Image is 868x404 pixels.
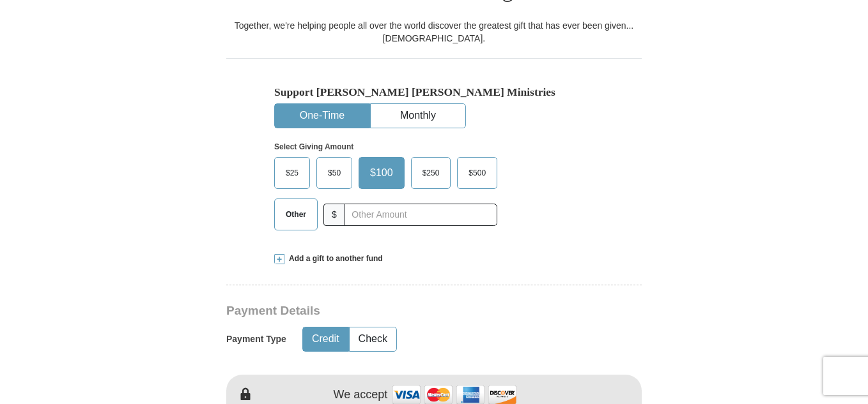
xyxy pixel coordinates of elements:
[334,388,388,402] h4: We accept
[226,19,642,45] div: Together, we're helping people all over the world discover the greatest gift that has ever been g...
[226,334,286,345] h5: Payment Type
[364,163,399,183] span: $100
[284,253,383,264] span: Add a gift to another fund
[279,163,305,183] span: $25
[350,327,396,351] button: Check
[322,163,347,183] span: $50
[226,304,552,318] h3: Payment Details
[416,163,446,183] span: $250
[274,142,353,151] strong: Select Giving Amount
[462,163,492,183] span: $500
[371,104,465,128] button: Monthly
[345,204,497,226] input: Other Amount
[274,86,594,99] h5: Support [PERSON_NAME] [PERSON_NAME] Ministries
[303,327,348,351] button: Credit
[275,104,369,128] button: One-Time
[323,204,345,226] span: $
[279,205,313,224] span: Other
